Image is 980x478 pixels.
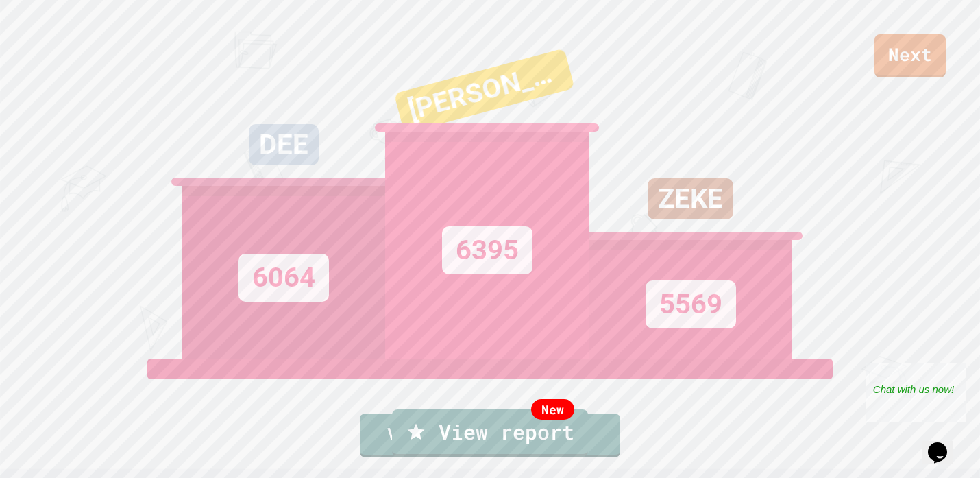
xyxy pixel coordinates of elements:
div: 5569 [646,280,736,328]
div: ZEKE [648,178,733,219]
a: Next [874,34,946,77]
div: 6395 [442,226,532,274]
iframe: chat widget [922,423,966,464]
div: New [531,399,574,420]
div: 6064 [238,254,329,302]
a: View report [392,409,588,457]
iframe: chat widget [866,363,966,422]
div: [PERSON_NAME] [394,48,575,133]
div: DEE [249,124,319,165]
